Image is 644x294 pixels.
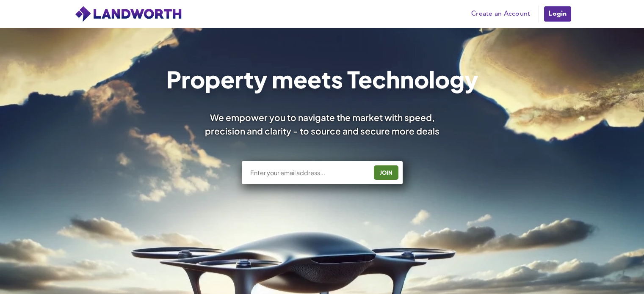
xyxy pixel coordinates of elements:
[193,111,451,137] div: We empower you to navigate the market with speed, precision and clarity - to source and secure mo...
[374,165,398,180] button: JOIN
[166,68,478,91] h1: Property meets Technology
[376,166,396,179] div: JOIN
[543,5,572,22] a: Login
[249,168,368,177] input: Enter your email address...
[467,8,534,20] a: Create an Account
